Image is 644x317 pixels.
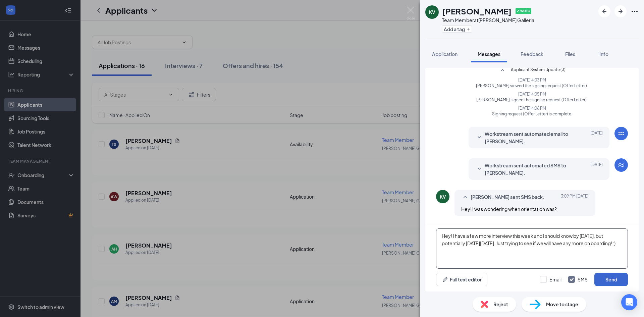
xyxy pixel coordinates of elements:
[616,7,625,15] svg: ArrowRight
[474,83,589,89] span: [PERSON_NAME] viewed the signing request (Offer Letter).
[485,130,573,145] span: Workstream sent automated email to [PERSON_NAME].
[516,8,531,14] span: ✔ WOTC
[474,97,589,103] span: [PERSON_NAME] signed the signing request (Offer Letter).
[498,66,566,74] button: SmallChevronUpApplicant System Update (3)
[561,193,589,201] span: [DATE] 3:09 PM
[440,193,446,200] div: KV
[442,25,472,33] button: PlusAdd a tag
[474,91,589,97] span: [DATE] 4:05 PM
[598,5,610,17] button: ArrowLeftNew
[432,51,458,57] span: Application
[478,51,500,57] span: Messages
[461,206,557,212] span: Hey! I was wondering when orientation was?
[599,51,608,57] span: Info
[442,276,448,283] svg: Pen
[594,273,628,286] button: Send
[617,129,625,138] svg: WorkstreamLogo
[436,273,487,286] button: Full text editorPen
[474,111,589,117] span: Signing request (Offer Letter) is complete.
[521,51,543,57] span: Feedback
[485,162,573,176] span: Workstream sent automated SMS to [PERSON_NAME].
[442,17,534,23] div: Team Member at [PERSON_NAME] Galleria
[429,9,435,15] div: KV
[466,27,470,31] svg: Plus
[475,134,483,142] svg: SmallChevronDown
[442,5,512,17] h1: [PERSON_NAME]
[475,165,483,173] svg: SmallChevronDown
[493,301,508,308] span: Reject
[461,193,469,201] svg: SmallChevronUp
[498,66,506,74] svg: SmallChevronUp
[621,294,637,310] div: Open Intercom Messenger
[617,161,625,169] svg: WorkstreamLogo
[471,193,544,201] span: [PERSON_NAME] sent SMS back.
[600,7,608,15] svg: ArrowLeftNew
[631,7,639,15] svg: Ellipses
[474,105,589,111] span: [DATE] 4:06 PM
[511,66,566,74] span: Applicant System Update (3)
[474,77,589,83] span: [DATE] 4:03 PM
[436,228,628,269] textarea: Hey! I have a few more interview this week and I should know by [DATE], but potentially [DATE][DA...
[546,301,578,308] span: Move to stage
[565,51,575,57] span: Files
[590,130,603,145] span: [DATE]
[590,162,603,176] span: [DATE]
[614,5,627,17] button: ArrowRight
